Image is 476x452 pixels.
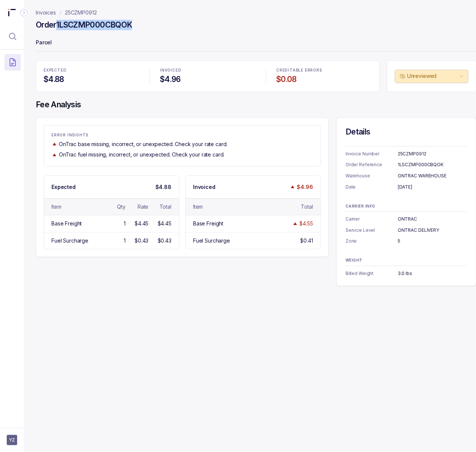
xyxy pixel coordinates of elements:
[59,151,224,158] p: OnTrac fuel missing, incorrect, or unexpected. Check your rate card.
[44,74,139,85] h4: $4.88
[4,54,21,70] button: Menu Icon Button DocumentTextIcon
[193,183,215,191] p: Invoiced
[138,203,148,211] div: Rate
[124,220,126,227] div: 1
[346,204,467,209] p: CARRIER INFO
[346,150,398,158] p: Invoice Number
[407,72,458,80] p: Unreviewed
[160,68,255,73] p: INVOICED
[51,183,76,191] p: Expected
[193,220,223,227] div: Base Freight
[59,140,227,148] p: OnTrac base missing, incorrect, or unexpected. Check your rate card.
[395,70,469,83] button: Unreviewed
[51,203,61,211] div: Item
[135,220,148,227] div: $4.45
[297,183,313,191] p: $4.96
[300,220,313,227] div: $4.55
[135,237,148,244] div: $0.43
[346,227,398,234] p: Service Level
[276,74,372,85] h4: $0.08
[51,133,313,138] p: ERROR INSIGHTS
[36,9,97,16] nav: breadcrumb
[398,227,467,234] div: ONTRAC DELIVERY
[276,68,372,73] p: CREDITABLE ERRORS
[300,237,313,244] div: $0.41
[158,237,171,244] div: $0.43
[51,152,57,158] img: trend image
[51,237,88,244] div: Fuel Surcharge
[346,237,398,245] p: Zone
[160,203,171,211] div: Total
[117,203,126,211] div: Qty
[398,172,467,180] div: ONTRAC WAREHOUSE
[158,220,171,227] div: $4.45
[65,9,97,16] a: 25CZMP0912
[346,270,398,277] p: Billed Weight
[301,203,313,211] div: Total
[398,161,467,168] div: 1LSCZMP000CBQOK
[44,68,139,73] p: EXPECTED
[346,161,398,168] p: Order Reference
[346,183,398,191] p: Date
[398,237,467,245] div: 5
[51,220,82,227] div: Base Freight
[398,150,467,158] div: 25CZMP0912
[7,435,17,445] button: User initials
[292,221,298,227] img: trend image
[36,9,56,16] a: Invoices
[160,74,255,85] h4: $4.96
[346,258,467,263] p: WEIGHT
[398,183,467,191] div: [DATE]
[193,237,230,244] div: Fuel Surcharge
[346,127,467,137] h4: Details
[290,184,296,190] img: trend image
[4,28,21,45] button: Menu Icon Button MagnifyingGlassIcon
[346,215,398,223] p: Carrier
[398,270,467,277] div: 3.0 lbs
[124,237,126,244] div: 1
[51,141,57,147] img: trend image
[19,8,28,17] div: Collapse Icon
[155,183,171,191] p: $4.88
[346,172,398,180] p: Warehouse
[36,20,132,30] h4: Order 1LSCZMP000CBQOK
[193,203,203,211] div: Item
[398,215,467,223] div: ONTRAC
